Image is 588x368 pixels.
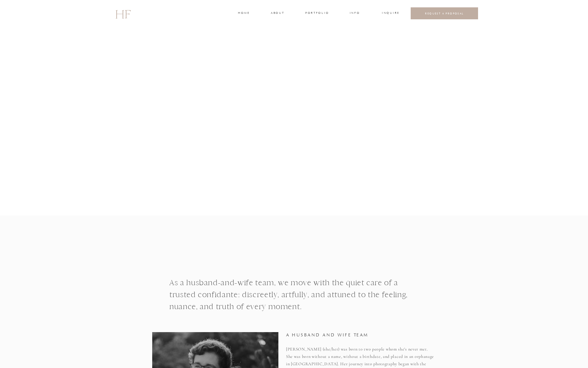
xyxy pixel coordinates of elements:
[416,12,473,15] a: REQUEST A PROPOSAL
[115,5,130,22] a: HF
[238,11,249,16] a: home
[305,11,328,16] a: portfolio
[286,332,420,343] h1: A HUSBAND AND WIFE TEAM
[382,11,398,16] a: INQUIRE
[349,11,360,16] a: INFO
[271,11,284,16] a: about
[169,277,419,323] h1: As a husband-and-wife team, we move with the quiet care of a trusted confidante: discreetly, artf...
